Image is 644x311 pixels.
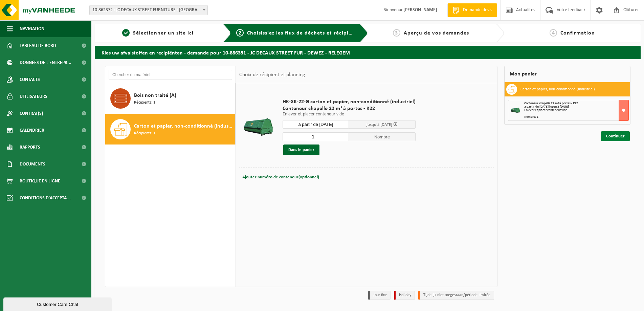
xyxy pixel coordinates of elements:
span: Boutique en ligne [20,173,60,190]
span: Récipients: 1 [134,130,155,137]
span: Ajouter numéro de conteneur(optionnel) [242,175,319,179]
button: Bois non traité (A) Récipients: 1 [105,83,236,114]
span: Données de l'entrepr... [20,54,71,71]
button: Dans le panier [283,145,319,155]
h3: Carton et papier, non-conditionné (industriel) [520,84,595,95]
button: Carton et papier, non-conditionné (industriel) Récipients: 1 [105,114,236,145]
span: Calendrier [20,122,44,139]
span: HK-XK-22-G carton et papier, non-conditionné (industriel) [283,98,416,105]
li: Jour fixe [368,291,391,300]
input: Chercher du matériel [109,70,232,80]
h2: Kies uw afvalstoffen en recipiënten - demande pour 10-886351 - JC DECAUX STREET FUR - DEWEZ - REL... [95,46,641,59]
span: Nombre [349,132,416,141]
a: 1Sélectionner un site ici [98,29,218,37]
strong: [PERSON_NAME] [403,7,437,13]
span: 10-862372 - JC DECAUX STREET FURNITURE - BRUXELLES [89,5,208,15]
span: Contacts [20,71,40,88]
span: Contrat(s) [20,105,43,122]
span: Aperçu de vos demandes [404,30,469,36]
div: Choix de récipient et planning [236,66,309,83]
strong: à partir de [DATE] jusqu'à [DATE] [524,105,569,109]
span: Confirmation [560,30,595,36]
iframe: chat widget [3,296,113,311]
div: Enlever et placer conteneur vide [524,109,628,112]
span: 3 [393,29,400,37]
span: Conteneur chapelle 22 m³ à portes - K22 [283,105,416,112]
span: Documents [20,156,45,173]
p: Enlever et placer conteneur vide [283,112,416,117]
button: Ajouter numéro de conteneur(optionnel) [242,173,320,182]
span: 1 [122,29,130,37]
span: Choisissiez les flux de déchets et récipients [247,30,360,36]
div: Nombre: 1 [524,115,628,119]
span: 4 [550,29,557,37]
span: 10-862372 - JC DECAUX STREET FURNITURE - BRUXELLES [90,5,207,15]
a: Continuer [601,131,630,141]
input: Sélectionnez date [283,120,349,129]
span: 2 [236,29,244,37]
span: Demande devis [461,7,494,14]
span: Rapports [20,139,40,156]
span: Bois non traité (A) [134,91,176,99]
div: Mon panier [504,66,630,82]
span: jusqu'à [DATE] [367,123,392,127]
span: Récipients: 1 [134,99,155,106]
span: Conditions d'accepta... [20,190,71,206]
li: Tijdelijk niet toegestaan/période limitée [418,291,494,300]
a: Demande devis [447,3,497,17]
li: Holiday [394,291,415,300]
span: Tableau de bord [20,37,56,54]
span: Utilisateurs [20,88,47,105]
span: Carton et papier, non-conditionné (industriel) [134,122,234,130]
span: Conteneur chapelle 22 m³ à portes - K22 [524,102,578,105]
span: Sélectionner un site ici [133,30,194,36]
span: Navigation [20,20,44,37]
